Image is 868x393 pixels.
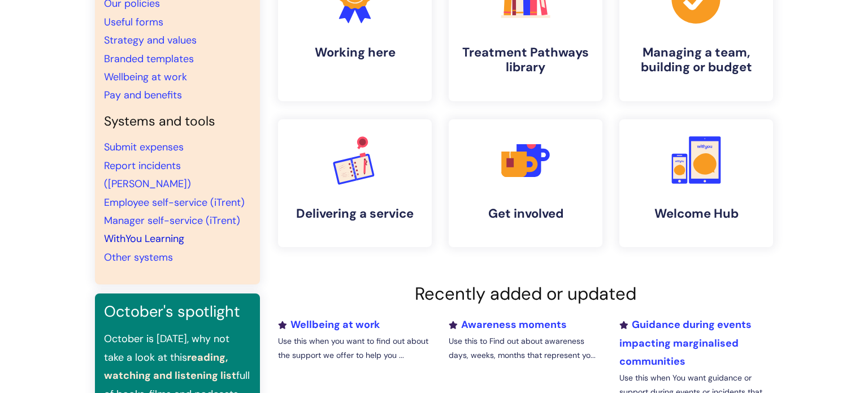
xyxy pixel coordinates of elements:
h2: Recently added or updated [278,283,773,304]
a: Wellbeing at work [104,70,187,84]
a: Other systems [104,251,173,264]
a: Welcome Hub [619,119,773,247]
a: Strategy and values [104,33,197,47]
a: Submit expenses [104,140,184,154]
a: Get involved [449,119,602,247]
h4: Systems and tools [104,114,251,129]
h4: Welcome Hub [628,206,764,221]
a: Wellbeing at work [278,318,380,331]
a: Guidance during events impacting marginalised communities [619,318,752,368]
a: Pay and benefits [104,88,182,102]
p: Use this when you want to find out about the support we offer to help you ... [278,334,432,362]
a: Delivering a service [278,119,432,247]
a: Branded templates [104,52,194,66]
a: Manager self-service (iTrent) [104,214,240,227]
a: WithYou Learning [104,232,184,245]
a: Employee self-service (iTrent) [104,196,245,209]
h4: Treatment Pathways library [458,45,593,75]
a: Useful forms [104,15,163,29]
h4: Delivering a service [287,206,423,221]
h4: Managing a team, building or budget [628,45,764,75]
p: Use this to Find out about awareness days, weeks, months that represent yo... [449,334,602,362]
a: Report incidents ([PERSON_NAME]) [104,159,191,191]
h4: Get involved [458,206,593,221]
h3: October's spotlight [104,303,251,321]
a: Awareness moments [449,318,567,331]
h4: Working here [287,45,423,60]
